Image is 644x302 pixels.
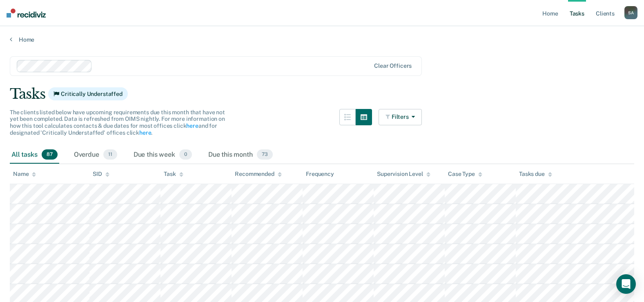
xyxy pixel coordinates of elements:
[10,36,634,43] a: Home
[179,149,192,160] span: 0
[519,171,552,178] div: Tasks due
[42,149,58,160] span: 87
[377,171,430,178] div: Supervision Level
[186,122,198,129] a: here
[448,171,482,178] div: Case Type
[139,129,151,136] a: here
[207,146,274,164] div: Due this month73
[624,6,637,19] button: SA
[7,9,46,18] img: Recidiviz
[624,6,637,19] div: S A
[72,146,119,164] div: Overdue11
[306,171,334,178] div: Frequency
[374,62,412,69] div: Clear officers
[379,109,422,125] button: Filters
[616,274,636,294] div: Open Intercom Messenger
[10,146,59,164] div: All tasks87
[257,149,273,160] span: 73
[132,146,194,164] div: Due this week0
[235,171,281,178] div: Recommended
[10,86,634,102] div: Tasks
[164,171,183,178] div: Task
[10,109,225,136] span: The clients listed below have upcoming requirements due this month that have not yet been complet...
[13,171,36,178] div: Name
[93,171,109,178] div: SID
[103,149,117,160] span: 11
[48,87,128,100] span: Critically Understaffed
